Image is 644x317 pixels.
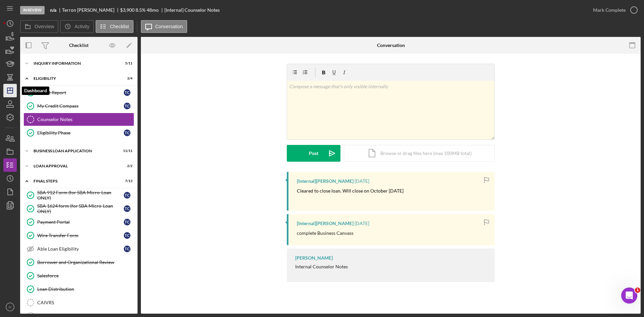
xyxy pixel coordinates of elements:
[23,296,134,309] a: CAIVRS
[34,149,116,153] div: BUSINESS LOAN APPLICATION
[23,86,134,99] a: Credit ReportTC
[37,90,124,95] div: Credit Report
[295,264,348,269] div: Internal Counselor Notes
[34,76,116,81] div: Eligibility
[124,246,130,252] div: T C
[124,205,130,212] div: T C
[124,103,130,109] div: T C
[37,130,124,136] div: Eligibility Phase
[62,7,120,13] div: Terron [PERSON_NAME]
[60,20,94,33] button: Activity
[124,219,130,225] div: T C
[155,24,183,29] label: Conversation
[141,20,187,33] button: Conversation
[23,202,134,215] a: SBA 1624 form (for SBA Micro-Loan ONLY)TC
[37,300,134,305] div: CAIVRS
[37,190,124,201] div: SBA 912 Form (for SBA Micro-Loan ONLY)
[34,179,116,183] div: Final Steps
[23,256,134,269] a: Borrower and Organizational Review
[120,179,132,183] div: 7 / 13
[593,3,626,17] div: Mark Complete
[377,43,405,48] div: Conversation
[37,273,134,278] div: Salesforce
[136,7,146,13] div: 8.5 %
[297,221,354,226] div: [Internal] [PERSON_NAME]
[23,242,134,256] a: Able Loan EligibilityTC
[35,24,54,29] label: Overview
[635,287,640,293] span: 1
[621,287,637,304] iframe: Intercom live chat
[124,192,130,199] div: T C
[37,117,134,122] div: Counselor Notes
[120,164,132,168] div: 2 / 2
[34,61,116,65] div: INQUIRY INFORMATION
[8,305,12,309] text: IV
[96,20,133,33] button: Checklist
[120,149,132,153] div: 11 / 11
[23,99,134,113] a: My Credit CompassTC
[23,282,134,296] a: Loan Distribution
[355,221,369,226] time: 2025-09-29 22:10
[124,232,130,239] div: T C
[37,246,124,252] div: Able Loan Eligibility
[20,6,45,14] div: In Review
[34,164,116,168] div: Loan Approval
[37,233,124,238] div: Wire Transfer Form
[37,260,134,265] div: Borrower and Organizational Review
[309,145,318,162] div: Post
[50,7,56,13] b: n/a
[120,61,132,65] div: 5 / 11
[74,24,89,29] label: Activity
[23,215,134,229] a: Payment PortalTC
[23,269,134,282] a: Salesforce
[124,89,130,96] div: T C
[147,7,159,13] div: 48 mo
[37,219,124,225] div: Payment Portal
[23,229,134,242] a: Wire Transfer FormTC
[23,126,134,140] a: Eligibility PhaseTC
[37,203,124,214] div: SBA 1624 form (for SBA Micro-Loan ONLY)
[120,7,135,13] div: $3,900
[287,145,340,162] button: Post
[297,188,404,194] mark: Cleared to close loan. Will close on October [DATE]
[355,178,369,184] time: 2025-10-06 17:05
[23,189,134,202] a: SBA 912 Form (for SBA Micro-Loan ONLY)TC
[295,255,333,261] div: [PERSON_NAME]
[37,103,124,109] div: My Credit Compass
[297,178,354,184] div: [Internal] [PERSON_NAME]
[297,229,354,237] p: complete Business Canvass
[120,76,132,81] div: 3 / 4
[110,24,129,29] label: Checklist
[20,20,58,33] button: Overview
[586,3,641,17] button: Mark Complete
[124,129,130,136] div: T C
[23,113,134,126] a: Counselor Notes
[69,43,89,48] div: Checklist
[37,286,134,292] div: Loan Distribution
[164,7,220,13] div: [Internal] Counselor Notes
[3,300,17,314] button: IV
